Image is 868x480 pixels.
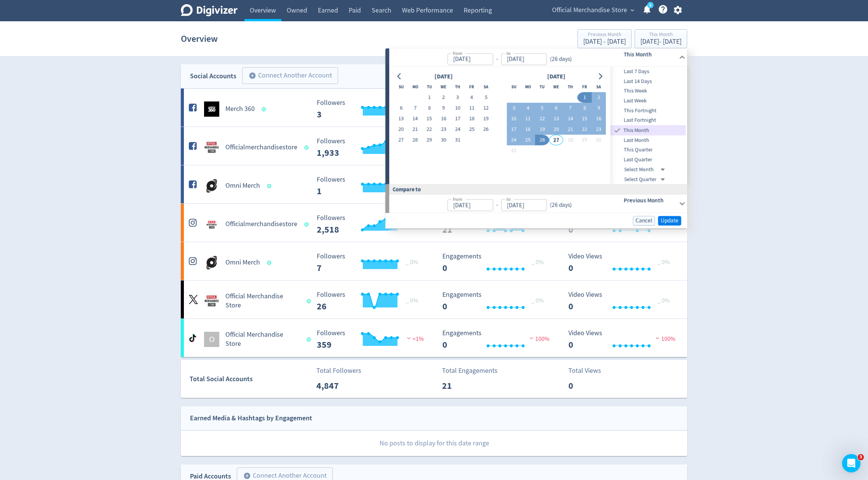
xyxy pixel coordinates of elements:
[242,67,338,84] button: Connect Another Account
[306,299,313,303] span: Data last synced: 27 Aug 2025, 2:02am (AEST)
[578,29,632,48] button: Previous Month[DATE] - [DATE]
[647,2,654,8] a: 5
[549,82,563,92] th: Wednesday
[422,124,436,135] button: 22
[181,27,218,51] h1: Overview
[394,71,405,82] button: Go to previous month
[313,176,427,196] svg: Followers 1
[405,335,413,341] img: negative-performance.svg
[521,103,535,114] button: 4
[565,330,679,350] svg: Video Views 0
[611,97,686,105] span: Last Week
[422,103,436,114] button: 8
[640,38,681,45] div: [DATE] - [DATE]
[313,291,427,311] svg: Followers 26
[181,165,687,203] a: Omni Merch undefinedOmni Merch Followers 1 Followers 1 _ 0% Engagements 0 Engagements 0 _ 0% Vide...
[611,67,686,77] div: Last 7 Days
[535,135,549,146] button: 26
[592,135,606,146] button: 30
[313,99,427,119] svg: Followers 3
[633,216,655,225] button: Cancel
[563,114,578,124] button: 14
[408,124,422,135] button: 21
[190,374,311,385] div: Total Social Accounts
[436,82,450,92] th: Wednesday
[453,196,462,203] label: from
[592,82,606,92] th: Saturday
[640,32,681,38] div: This Month
[451,124,465,135] button: 24
[611,67,686,184] nav: presets
[624,174,668,184] div: Select Quarter
[549,103,563,114] button: 6
[507,114,521,124] button: 10
[507,82,521,92] th: Sunday
[611,86,686,96] div: This Week
[181,280,687,318] a: Official Merchandise Store undefinedOfficial Merchandise Store Followers 26 Followers 26 _ 0% Eng...
[657,297,670,304] span: _ 0%
[389,48,687,67] div: from-to(26 days)This Month
[493,55,501,63] div: -
[204,217,219,232] img: Officialmerchandisestore undefined
[442,379,486,393] p: 21
[408,114,422,124] button: 14
[521,82,535,92] th: Monday
[595,71,606,82] button: Go to next month
[225,181,260,190] h5: Omni Merch
[507,146,521,156] button: 31
[422,114,436,124] button: 15
[436,103,450,114] button: 9
[204,255,219,270] img: Omni Merch undefined
[204,140,219,155] img: Officialmerchandisestore undefined
[611,106,686,115] span: This Fortnight
[507,124,521,135] button: 17
[465,92,479,103] button: 4
[436,124,450,135] button: 23
[624,196,676,205] h6: Previous Month
[313,138,427,158] svg: Followers 1,933
[568,366,612,376] p: Total Views
[592,124,606,135] button: 23
[592,92,606,103] button: 2
[267,184,274,188] span: Data last synced: 27 Aug 2025, 6:02am (AEST)
[658,216,681,225] button: Update
[649,3,651,8] text: 5
[313,330,427,350] svg: Followers 359
[629,7,636,14] span: expand_more
[394,114,408,124] button: 13
[611,145,686,155] div: This Quarter
[422,135,436,146] button: 29
[225,292,300,310] h5: Official Merchandise Store
[249,72,256,79] span: add_circle
[507,103,521,114] button: 3
[531,258,544,266] span: _ 0%
[583,38,626,45] div: [DATE] - [DATE]
[549,114,563,124] button: 13
[479,82,493,92] th: Saturday
[611,116,686,125] div: Last Fortnight
[611,146,686,154] span: This Quarter
[385,184,687,195] div: Compare to
[583,32,626,38] div: Previous Month
[394,103,408,114] button: 6
[654,335,675,343] span: 100%
[528,335,549,343] span: 100%
[611,116,686,125] span: Last Fortnight
[563,135,578,146] button: 28
[394,135,408,146] button: 27
[552,4,627,16] span: Official Merchandise Store
[451,114,465,124] button: 17
[453,50,462,56] label: from
[394,82,408,92] th: Sunday
[181,242,687,280] a: Omni Merch undefinedOmni Merch Followers 7 Followers 7 _ 0% Engagements 0 Engagements 0 _ 0% Vide...
[611,77,686,86] span: Last 14 Days
[204,101,219,117] img: Merch 360 undefined
[305,146,311,150] span: Data last synced: 27 Aug 2025, 6:02am (AEST)
[406,258,418,266] span: _ 0%
[592,114,606,124] button: 16
[451,135,465,146] button: 31
[493,201,501,210] div: -
[535,103,549,114] button: 5
[549,135,563,146] button: 27
[181,89,687,127] a: Merch 360 undefinedMerch 360 Followers 3 Followers 3 _ 0% Engagements 0 Engagements 0 _ 0% Video ...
